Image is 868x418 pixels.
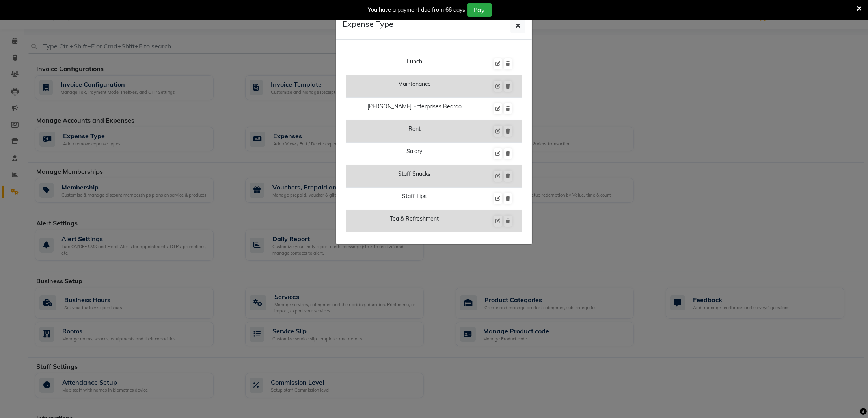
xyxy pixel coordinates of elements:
[368,6,466,14] div: You have a payment due from 66 days
[346,165,483,188] td: Staff Snacks
[346,188,483,210] td: Staff Tips
[343,18,393,30] h5: Expense Type
[346,98,483,120] td: [PERSON_NAME] Enterprises Beardo
[346,143,483,165] td: Salary
[346,120,483,143] td: Rent
[346,210,483,232] td: Tea & Refreshment
[346,75,483,98] td: Maintenance
[346,53,483,75] td: Lunch
[467,3,492,17] button: Pay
